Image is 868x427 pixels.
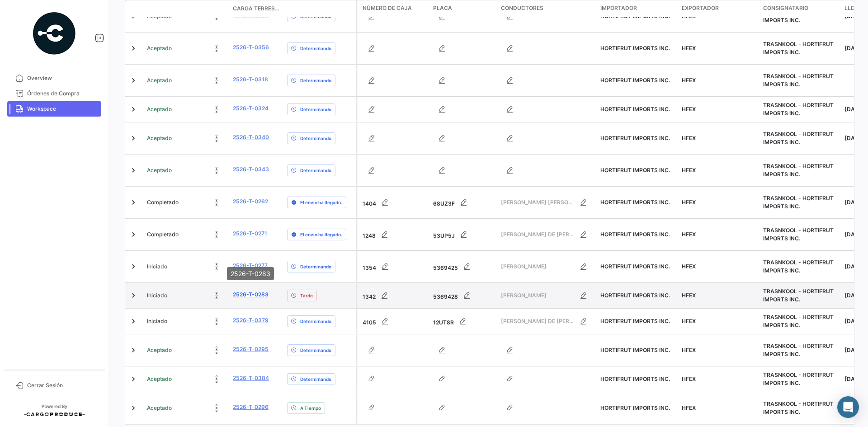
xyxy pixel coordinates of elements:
a: Expand/Collapse Row [129,76,138,85]
span: Órdenes de Compra [27,89,98,98]
span: TRASNKOOL - HORTIFRUT IMPORTS INC. [763,163,834,178]
span: [PERSON_NAME] DE [PERSON_NAME] [501,230,575,239]
datatable-header-cell: Importador [597,0,678,17]
span: HORTIFRUT IMPORTS INC. [600,375,670,382]
div: 1354 [363,258,426,276]
span: HORTIFRUT IMPORTS INC. [600,167,670,174]
span: Determinando [300,375,331,383]
a: 2526-T-0262 [233,197,268,206]
span: A Tiempo [300,404,321,412]
span: TRASNKOOL - HORTIFRUT IMPORTS INC. [763,400,834,415]
span: Aceptado [147,134,172,142]
span: Workspace [27,105,98,113]
span: Iniciado [147,263,167,271]
span: Determinando [300,263,331,270]
span: HFEX [682,135,696,141]
span: TRASNKOOL - HORTIFRUT IMPORTS INC. [763,288,834,303]
a: Expand/Collapse Row [129,166,138,175]
span: HORTIFRUT IMPORTS INC. [600,404,670,411]
span: HORTIFRUT IMPORTS INC. [600,347,670,353]
span: HFEX [682,318,696,324]
div: 5369428 [433,286,494,305]
a: Expand/Collapse Row [129,105,138,114]
a: Expand/Collapse Row [129,134,138,143]
a: 2526-T-0343 [233,165,269,174]
span: Determinando [300,135,331,142]
span: Cerrar Sesión [27,381,98,389]
span: HORTIFRUT IMPORTS INC. [600,292,670,299]
span: Conductores [501,4,543,12]
div: 5369425 [433,258,494,276]
span: Determinando [300,106,331,113]
a: 2526-T-0324 [233,104,269,113]
div: 2526-T-0283 [227,267,274,280]
span: TRASNKOOL - HORTIFRUT IMPORTS INC. [763,314,834,328]
span: HORTIFRUT IMPORTS INC. [600,231,670,238]
datatable-header-cell: Delay Status [283,5,356,12]
a: Expand/Collapse Row [129,375,138,384]
a: Expand/Collapse Row [129,44,138,53]
a: Expand/Collapse Row [129,404,138,413]
a: 2526-T-0271 [233,230,267,238]
span: HORTIFRUT IMPORTS INC. [600,318,670,324]
span: Determinando [300,45,331,52]
div: 68UZ3F [433,193,494,211]
span: HFEX [682,347,696,353]
a: Expand/Collapse Row [129,291,138,300]
div: Abrir Intercom Messenger [837,396,859,418]
span: [PERSON_NAME] [501,291,575,300]
a: Overview [7,70,101,86]
span: Aceptado [147,105,172,113]
span: Carga Terrestre # [233,5,280,13]
datatable-header-cell: Número de Caja [357,0,429,17]
a: Expand/Collapse Row [129,317,138,326]
span: Placa [433,4,452,12]
a: Expand/Collapse Row [129,198,138,207]
span: TRASNKOOL - HORTIFRUT IMPORTS INC. [763,343,834,357]
span: Overview [27,74,98,82]
span: HFEX [682,167,696,174]
a: 2526-T-0356 [233,43,269,52]
div: 12UT8R [433,312,494,330]
div: 1342 [363,286,426,305]
span: El envío ha llegado. [300,199,342,206]
a: Expand/Collapse Row [129,262,138,271]
span: [PERSON_NAME] [501,263,575,271]
span: TRASNKOOL - HORTIFRUT IMPORTS INC. [763,73,834,88]
a: 2526-T-0296 [233,403,269,411]
a: 2526-T-0295 [233,345,269,353]
span: HFEX [682,106,696,113]
span: TRASNKOOL - HORTIFRUT IMPORTS INC. [763,227,834,242]
a: Expand/Collapse Row [129,346,138,355]
div: 53UP5J [433,225,494,244]
span: Completado [147,198,179,206]
a: 2526-T-0318 [233,75,268,84]
span: Importador [600,4,637,12]
span: TRASNKOOL - HORTIFRUT IMPORTS INC. [763,195,834,210]
a: Órdenes de Compra [7,86,101,101]
datatable-header-cell: Conductores [497,0,597,17]
span: Iniciado [147,291,167,300]
a: Expand/Collapse Row [129,230,138,239]
span: TRASNKOOL - HORTIFRUT IMPORTS INC. [763,259,834,274]
span: HORTIFRUT IMPORTS INC. [600,77,670,84]
a: 2526-T-0384 [233,374,269,382]
div: 4105 [363,312,426,330]
span: Iniciado [147,317,167,325]
span: Aceptado [147,404,172,412]
span: HFEX [682,263,696,270]
span: Completado [147,230,179,239]
span: [PERSON_NAME] DE [PERSON_NAME] [501,317,575,325]
span: HORTIFRUT IMPORTS INC. [600,199,670,206]
span: Determinando [300,347,331,354]
span: TRASNKOOL - HORTIFRUT IMPORTS INC. [763,131,834,145]
span: HFEX [682,375,696,382]
span: HFEX [682,231,696,238]
datatable-header-cell: Carga Terrestre # [229,1,283,16]
span: HORTIFRUT IMPORTS INC. [600,135,670,141]
span: TRASNKOOL - HORTIFRUT IMPORTS INC. [763,41,834,56]
img: powered-by.png [32,11,77,56]
a: 2526-T-0283 [233,291,269,299]
datatable-header-cell: Exportador [678,0,759,17]
span: TRASNKOOL - HORTIFRUT IMPORTS INC. [763,102,834,117]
